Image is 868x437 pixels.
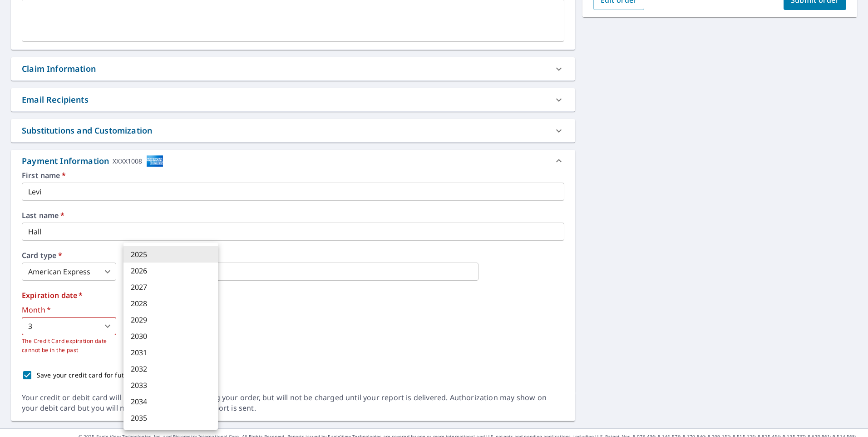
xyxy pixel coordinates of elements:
[123,377,218,393] li: 2033
[123,328,218,344] li: 2030
[123,312,218,328] li: 2029
[123,361,218,377] li: 2032
[123,263,218,279] li: 2026
[123,410,218,426] li: 2035
[123,344,218,361] li: 2031
[123,279,218,295] li: 2027
[123,295,218,312] li: 2028
[123,246,218,263] li: 2025
[123,393,218,410] li: 2034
